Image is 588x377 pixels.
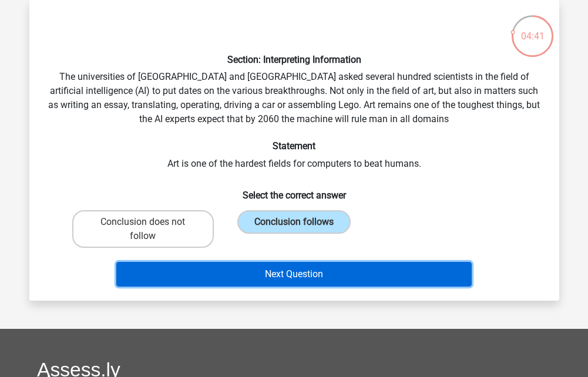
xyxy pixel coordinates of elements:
button: Next Question [116,262,472,287]
h6: Section: Interpreting Information [48,54,540,65]
label: Conclusion does not follow [72,210,214,248]
h6: Select the correct answer [48,180,540,201]
label: Conclusion follows [237,210,351,234]
h6: Statement [48,140,540,152]
div: The universities of [GEOGRAPHIC_DATA] and [GEOGRAPHIC_DATA] asked several hundred scientists in t... [34,9,555,291]
div: 04:41 [510,14,555,43]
